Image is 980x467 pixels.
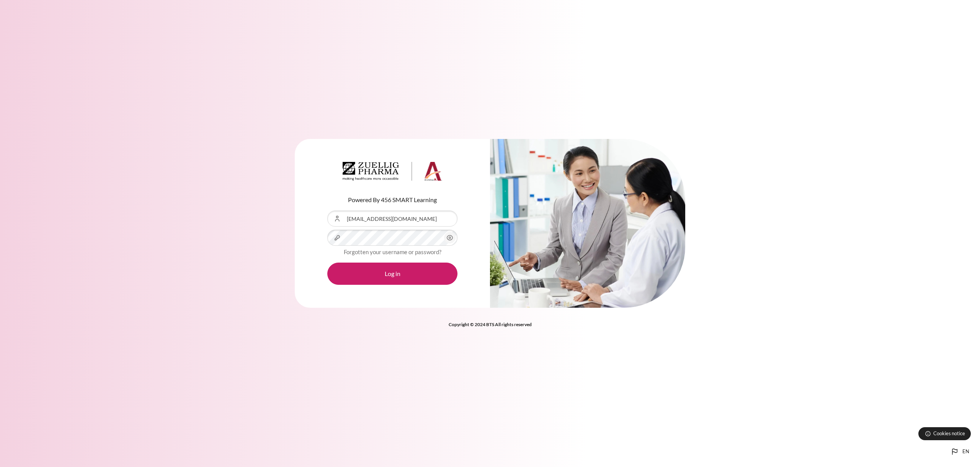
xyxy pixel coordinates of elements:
span: Cookies notice [933,430,965,437]
img: Architeck [343,162,442,181]
p: Powered By 456 SMART Learning [327,195,457,204]
strong: Copyright © 2024 BTS All rights reserved [449,322,532,327]
input: Username or Email Address [327,211,457,227]
button: Log in [327,263,457,285]
button: Languages [947,444,972,459]
span: en [962,448,969,456]
button: Cookies notice [918,427,971,440]
a: Forgotten your username or password? [344,248,441,255]
a: Architeck [343,162,442,184]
